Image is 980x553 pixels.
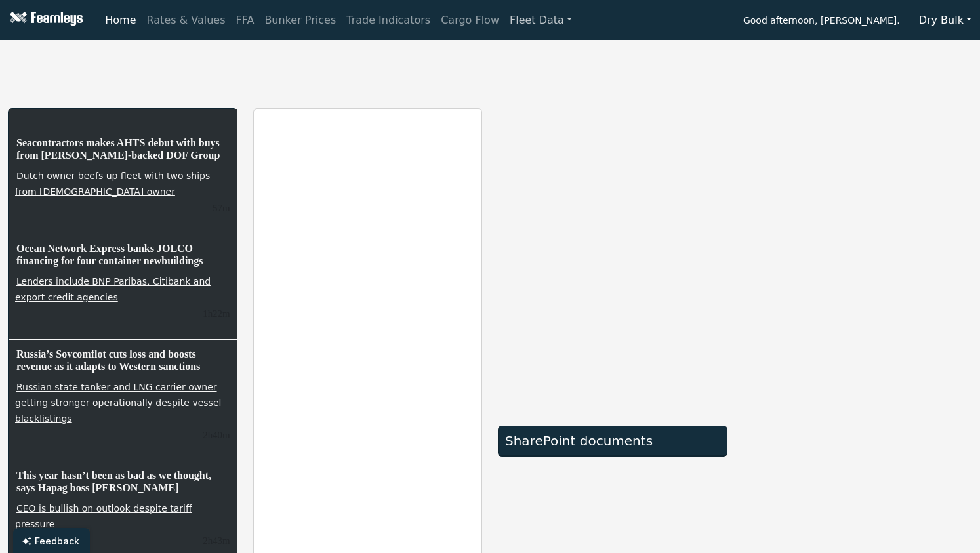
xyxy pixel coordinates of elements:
[743,108,973,253] iframe: mini symbol-overview TradingView widget
[15,380,221,425] a: Russian state tanker and LNG carrier owner getting stronger operationally despite vessel blacklis...
[100,7,141,33] a: Home
[203,430,230,440] small: 15/08/2025, 11:07:24
[213,203,230,213] small: 15/08/2025, 11:50:52
[142,7,231,33] a: Rates & Values
[7,12,83,28] img: Fearnleys Logo
[259,7,341,33] a: Bunker Prices
[15,135,230,163] h6: Seacontractors makes AHTS debut with buys from [PERSON_NAME]-backed DOF Group
[504,7,577,33] a: Fleet Data
[15,502,192,531] a: CEO is bullish on outlook despite tariff pressure
[505,433,720,449] div: SharePoint documents
[15,169,210,198] a: Dutch owner beefs up fleet with two ships from [DEMOGRAPHIC_DATA] owner
[743,266,973,410] iframe: mini symbol-overview TradingView widget
[231,7,260,33] a: FFA
[15,275,211,304] a: Lenders include BNP Paribas, Citibank and export credit agencies
[8,45,972,92] iframe: tickers TradingView widget
[203,535,230,546] small: 15/08/2025, 11:04:29
[203,308,230,319] small: 15/08/2025, 11:25:33
[15,468,230,495] h6: This year hasn’t been as bad as we thought, says Hapag boss [PERSON_NAME]
[15,346,230,374] h6: Russia’s Sovcomflot cuts loss and boosts revenue as it adapts to Western sanctions
[341,7,436,33] a: Trade Indicators
[15,241,230,268] h6: Ocean Network Express banks JOLCO financing for four container newbuildings
[498,108,727,411] iframe: market overview TradingView widget
[743,10,900,33] span: Good afternoon, [PERSON_NAME].
[910,8,980,33] button: Dry Bulk
[436,7,504,33] a: Cargo Flow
